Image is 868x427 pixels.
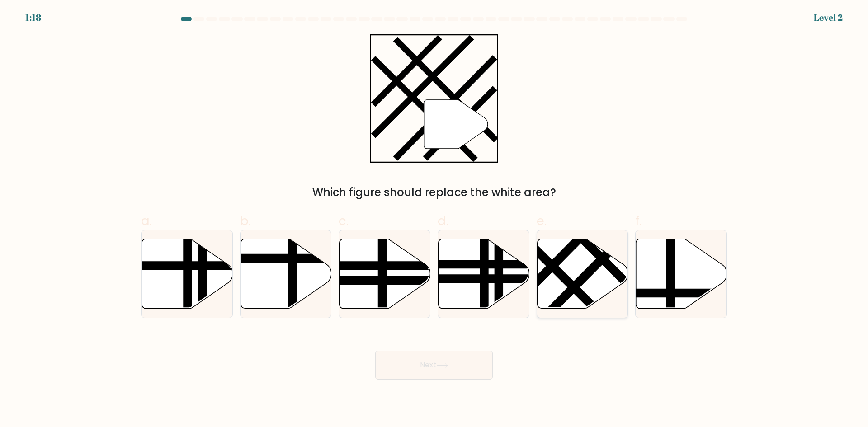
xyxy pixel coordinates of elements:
[814,11,843,24] div: Level 2
[375,351,493,380] button: Next
[635,212,642,230] span: f.
[424,100,488,149] g: "
[339,212,349,230] span: c.
[438,212,448,230] span: d.
[25,11,41,24] div: 1:18
[146,184,722,201] div: Which figure should replace the white area?
[240,212,251,230] span: b.
[141,212,152,230] span: a.
[537,212,547,230] span: e.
